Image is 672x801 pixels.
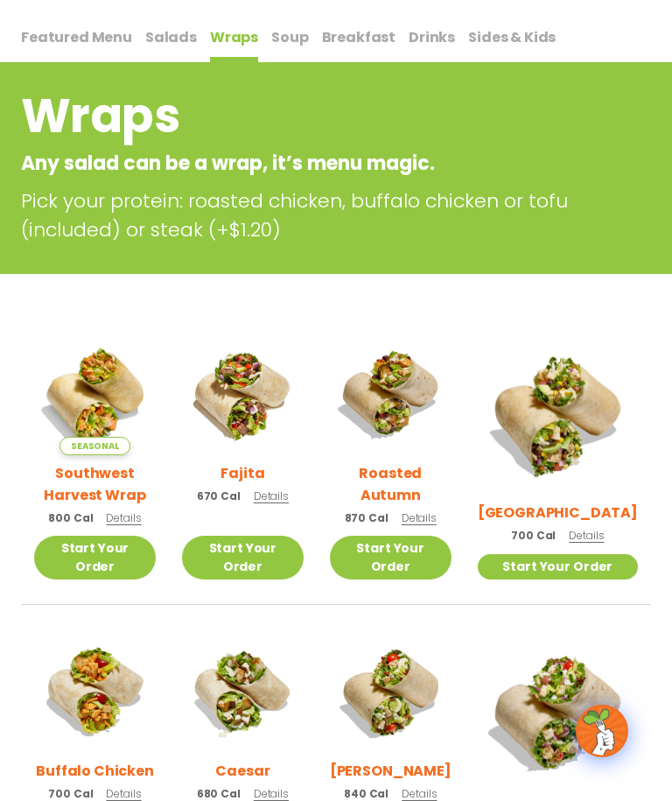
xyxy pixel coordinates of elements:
img: Product photo for Buffalo Chicken Wrap [34,631,156,753]
a: Start Your Order [330,536,451,580]
a: Start Your Order [34,536,156,580]
span: Sides & Kids [468,27,556,47]
span: Details [106,786,141,801]
img: Product photo for Caesar Wrap [182,631,304,753]
h2: Wraps [21,81,510,151]
p: Any salad can be a wrap, it’s menu magic. [21,149,510,178]
a: Start Your Order [478,554,638,580]
span: 870 Cal [345,510,388,526]
img: Product photo for Southwest Harvest Wrap [34,334,156,455]
img: Product photo for Fajita Wrap [182,334,304,455]
span: Featured Menu [21,27,132,47]
h2: Buffalo Chicken [36,760,154,782]
span: Breakfast [322,27,396,47]
h2: [PERSON_NAME] [330,760,451,782]
h2: Caesar [215,760,269,782]
span: Drinks [409,27,455,47]
img: Product photo for BBQ Ranch Wrap [478,334,638,494]
span: Details [106,510,141,525]
span: Details [254,488,289,503]
span: Salads [145,27,197,47]
span: 700 Cal [511,528,556,544]
span: Details [402,786,437,801]
div: Tabbed content [21,20,651,63]
span: Details [569,528,604,543]
img: wpChatIcon [577,706,626,755]
span: 670 Cal [197,488,241,504]
img: Product photo for Greek Wrap [478,631,638,791]
a: Start Your Order [182,536,304,580]
h2: [GEOGRAPHIC_DATA] [478,502,638,523]
h2: Fajita [220,462,264,484]
img: Product photo for Cobb Wrap [330,631,451,753]
p: Pick your protein: roasted chicken, buffalo chicken or tofu (included) or steak (+$1.20) [21,186,651,244]
span: Seasonal [59,437,130,455]
span: Details [254,786,289,801]
span: Soup [271,27,308,47]
span: Wraps [210,27,258,47]
img: Product photo for Roasted Autumn Wrap [330,334,451,455]
span: Details [402,510,437,525]
h2: Southwest Harvest Wrap [34,462,156,506]
span: 800 Cal [48,510,93,526]
h2: Roasted Autumn [330,462,451,506]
